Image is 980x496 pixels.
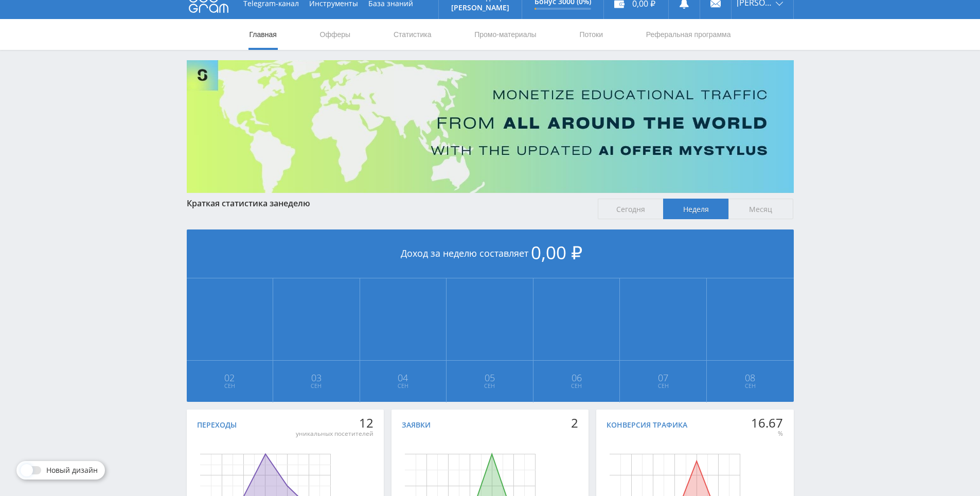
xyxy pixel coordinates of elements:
span: Сен [447,382,532,390]
div: 16.67 [751,416,783,430]
span: Неделя [663,199,728,219]
span: неделю [278,198,310,209]
p: [PERSON_NAME] [451,4,509,12]
span: 06 [534,374,619,382]
span: 04 [361,374,446,382]
div: 2 [571,416,578,430]
div: Краткая статистика за [187,199,588,208]
div: уникальных посетителей [296,430,373,438]
span: Сен [274,382,359,390]
img: Banner [187,60,794,193]
span: 08 [707,374,793,382]
span: 07 [620,374,706,382]
span: Месяц [728,199,794,219]
div: 12 [296,416,373,430]
a: Офферы [319,19,352,50]
span: Сен [534,382,619,390]
a: Реферальная программа [645,19,732,50]
span: 02 [187,374,273,382]
span: Новый дизайн [46,466,98,474]
a: Статистика [393,19,433,50]
span: 0,00 ₽ [531,240,582,264]
span: 05 [447,374,532,382]
div: Доход за неделю составляет [187,229,794,278]
span: Сен [361,382,446,390]
span: Сен [187,382,273,390]
a: Промо-материалы [473,19,537,50]
div: Заявки [402,421,431,429]
span: Сен [707,382,793,390]
span: Сегодня [598,199,663,219]
span: Сен [620,382,706,390]
div: Конверсия трафика [607,421,687,429]
a: Главная [248,19,278,50]
span: 03 [274,374,359,382]
a: Потоки [578,19,604,50]
div: % [751,430,783,438]
div: Переходы [197,421,237,429]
